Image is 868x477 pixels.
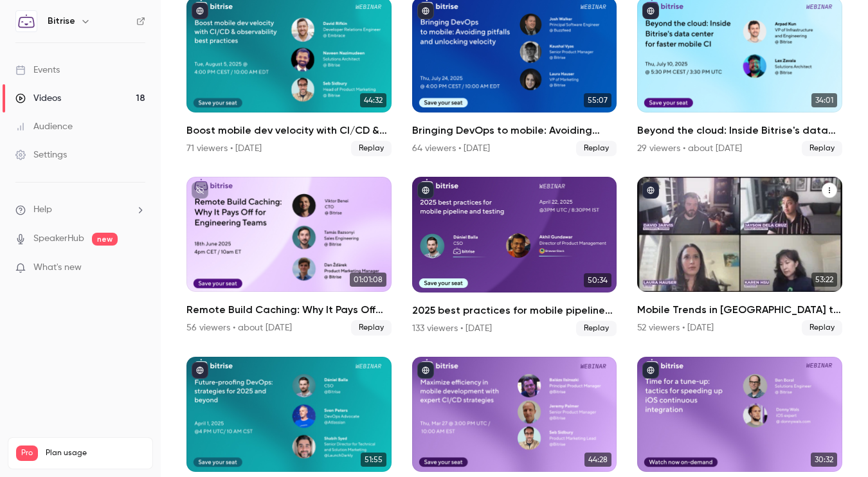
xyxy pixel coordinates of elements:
div: Videos [15,92,61,105]
h6: Bitrise [48,15,75,28]
div: 52 viewers • [DATE] [637,321,714,334]
div: 29 viewers • about [DATE] [637,142,742,155]
h2: Remote Build Caching: Why It Pays Off for Engineering Teams [186,302,392,318]
span: 51:55 [361,453,386,467]
div: 71 viewers • [DATE] [186,142,262,155]
div: Events [15,64,60,76]
a: 53:22Mobile Trends in [GEOGRAPHIC_DATA] to watch52 viewers • [DATE]Replay [637,177,842,336]
h2: Beyond the cloud: Inside Bitrise's data center for faster mobile CI [637,123,842,138]
a: 50:342025 best practices for mobile pipeline and testing133 viewers • [DATE]Replay [412,177,617,336]
h2: Boost mobile dev velocity with CI/CD & observability best practices [186,123,392,138]
a: SpeakerHub [33,232,84,246]
button: published [417,182,434,199]
h2: Bringing DevOps to mobile: Avoiding pitfalls and unlocking velocity [412,123,617,138]
button: published [417,3,434,19]
span: 34:01 [811,93,837,107]
div: 133 viewers • [DATE] [412,322,492,335]
div: Settings [15,148,67,161]
div: 64 viewers • [DATE] [412,142,490,155]
span: new [92,233,118,246]
a: 01:01:08Remote Build Caching: Why It Pays Off for Engineering Teams56 viewers • about [DATE]Replay [186,177,392,336]
span: 50:34 [584,273,611,287]
div: Audience [15,120,73,133]
button: published [192,3,208,19]
span: 53:22 [811,273,837,287]
span: 01:01:08 [350,273,386,287]
span: Replay [351,141,392,156]
span: 44:28 [584,453,611,467]
h2: 2025 best practices for mobile pipeline and testing [412,303,617,318]
img: Bitrise [16,11,37,32]
button: published [642,3,659,19]
span: Plan usage [46,448,145,458]
button: unpublished [192,182,208,199]
li: help-dropdown-opener [15,203,145,217]
span: Replay [802,141,842,156]
div: 56 viewers • about [DATE] [186,321,292,334]
span: Replay [576,141,617,156]
button: published [192,362,208,379]
span: Help [33,203,52,217]
span: 55:07 [584,93,611,107]
span: Pro [16,446,38,461]
button: published [417,362,434,379]
span: Replay [351,320,392,336]
li: Mobile Trends in Fintech to watch [637,177,842,336]
span: Replay [576,321,617,336]
span: 44:32 [360,93,386,107]
span: What's new [33,261,82,274]
button: published [642,182,659,199]
li: Remote Build Caching: Why It Pays Off for Engineering Teams [186,177,392,336]
span: Replay [802,320,842,336]
span: 30:32 [811,453,837,467]
h2: Mobile Trends in [GEOGRAPHIC_DATA] to watch [637,302,842,318]
li: 2025 best practices for mobile pipeline and testing [412,177,617,336]
button: published [642,362,659,379]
